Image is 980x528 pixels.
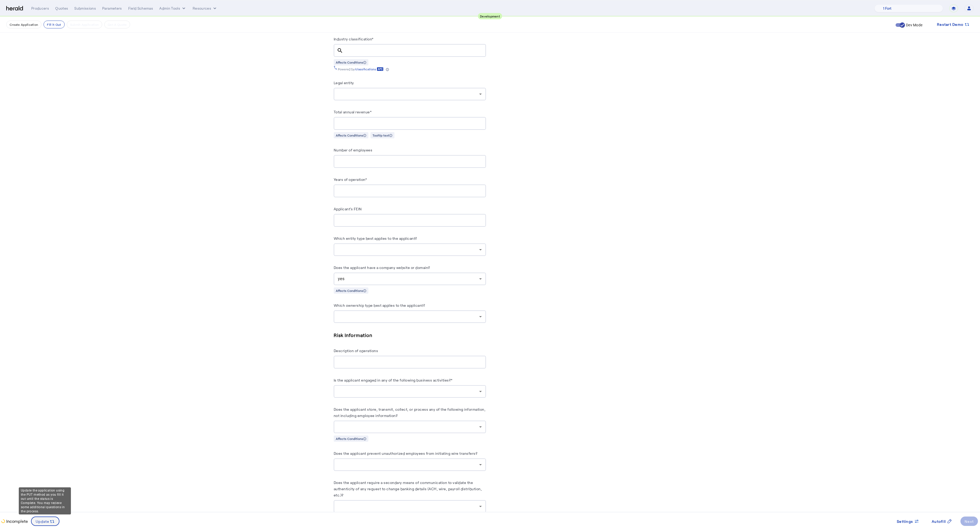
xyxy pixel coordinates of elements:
[334,207,362,211] label: Applicant's FEIN
[334,407,486,418] label: Does the applicant store, transmit, collect, or process any of the following information, not inc...
[55,6,68,11] div: Quotes
[334,287,368,294] div: Affects Conditions
[74,6,96,11] div: Submissions
[31,6,49,11] div: Producers
[6,21,41,28] button: Create Application
[159,6,186,11] button: internal dropdown menu
[104,21,130,28] button: Get A Quote
[334,81,354,85] label: Legal entity
[370,132,394,138] div: Tooltip text
[6,6,23,11] img: Herald Logo
[67,21,102,28] button: Submit Application
[338,276,345,281] span: yes
[334,451,478,456] label: Does the applicant prevent unauthorized employees from initiating wire transfers?
[355,67,384,71] a: /classifications
[44,21,64,28] button: Fill it Out
[933,20,974,29] button: Restart Demo
[334,331,486,339] h5: Risk Information
[36,519,50,524] span: Update
[334,148,373,152] label: Number of employees
[193,6,217,11] button: Resources dropdown menu
[334,132,368,138] div: Affects Conditions
[5,518,28,524] p: Incomplete
[334,265,430,270] label: Does the applicant have a company website or domain?
[905,22,922,28] label: Dev Mode
[334,47,346,54] mat-icon: search
[928,517,956,526] button: Autofill
[334,378,453,382] label: Is the applicant engaged in any of the following business activities?*
[334,303,425,308] label: Which ownership type best applies to the applicant?
[932,519,946,524] span: Autofill
[19,487,71,514] div: Update the application using the PUT method as you fill it out until the status is Complete. You ...
[338,67,389,71] div: Powered by
[334,435,368,442] div: Affects Conditions
[334,37,374,41] label: Industry classification*
[478,13,502,19] div: Development
[897,519,913,524] span: Settings
[102,6,122,11] div: Parameters
[128,6,153,11] div: Field Schemas
[334,348,378,353] label: Description of operations
[334,110,372,114] label: Total annual revenue*
[937,21,963,28] span: Restart Demo
[334,236,417,241] label: Which entity type best applies to the applicant?
[31,517,59,526] button: Update
[334,59,368,65] div: Affects Conditions
[334,480,482,497] label: Does the applicant require a secondary means of communication to validate the authenticity of any...
[893,517,923,526] button: Settings
[334,177,367,182] label: Years of operation*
